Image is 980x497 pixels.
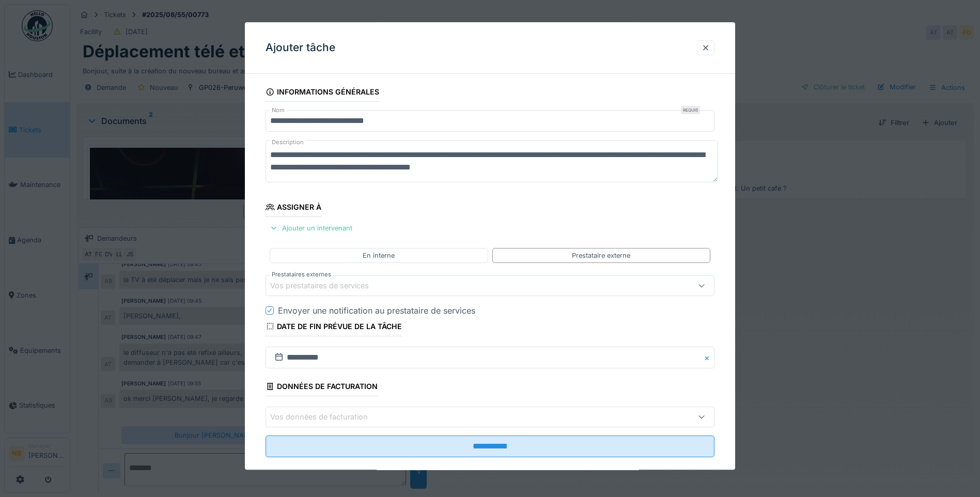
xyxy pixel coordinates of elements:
[266,379,378,396] div: Données de facturation
[270,136,306,149] label: Description
[270,411,382,423] div: Vos données de facturation
[266,84,379,102] div: Informations générales
[270,280,383,291] div: Vos prestataires de services
[278,304,475,317] div: Envoyer une notification au prestataire de services
[703,347,714,368] button: Close
[266,41,335,54] h3: Ajouter tâche
[270,270,333,279] label: Prestataires externes
[266,200,321,218] div: Assigner à
[270,106,287,115] label: Nom
[681,106,700,114] div: Requis
[572,251,630,260] div: Prestataire externe
[266,222,356,236] div: Ajouter un intervenant
[266,319,402,336] div: Date de fin prévue de la tâche
[363,251,395,260] div: En interne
